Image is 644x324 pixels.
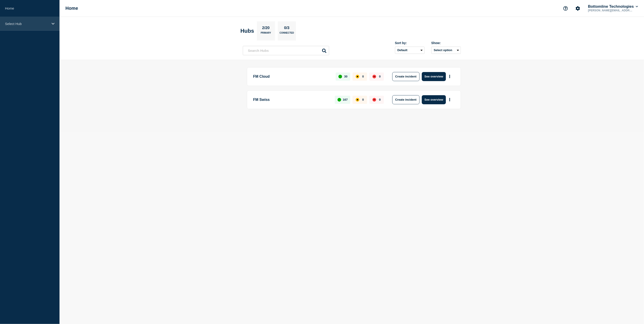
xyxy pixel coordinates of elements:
[395,47,425,54] select: Sort by
[422,72,446,81] button: See overview
[392,95,420,104] button: Create incident
[241,28,254,34] h2: Hubs
[338,98,341,102] div: up
[5,22,49,26] p: Select Hub
[65,6,78,11] h1: Home
[447,95,453,104] button: More actions
[338,75,342,78] div: up
[573,4,583,13] button: Account settings
[373,75,376,78] div: down
[260,26,271,32] p: 2/20
[261,32,271,36] p: Primary
[282,26,291,32] p: 0/3
[431,41,461,45] div: Show:
[373,98,376,102] div: down
[587,4,639,9] button: Bottomline Technologies
[362,75,364,78] p: 0
[379,98,381,101] p: 0
[587,9,634,12] p: [PERSON_NAME][EMAIL_ADDRESS][PERSON_NAME][DOMAIN_NAME]
[447,72,453,81] button: More actions
[362,98,364,101] p: 0
[431,47,461,54] button: Select option
[422,95,446,104] button: See overview
[253,72,331,81] p: FM Cloud
[344,75,347,78] p: 30
[343,98,348,101] p: 167
[392,72,420,81] button: Create incident
[356,75,359,78] div: affected
[243,46,329,55] input: Search Hubs
[379,75,381,78] p: 0
[356,98,359,102] div: affected
[280,32,294,36] p: Connected
[253,95,330,104] p: FM Swiss
[561,4,570,13] button: Support
[395,41,425,45] div: Sort by:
